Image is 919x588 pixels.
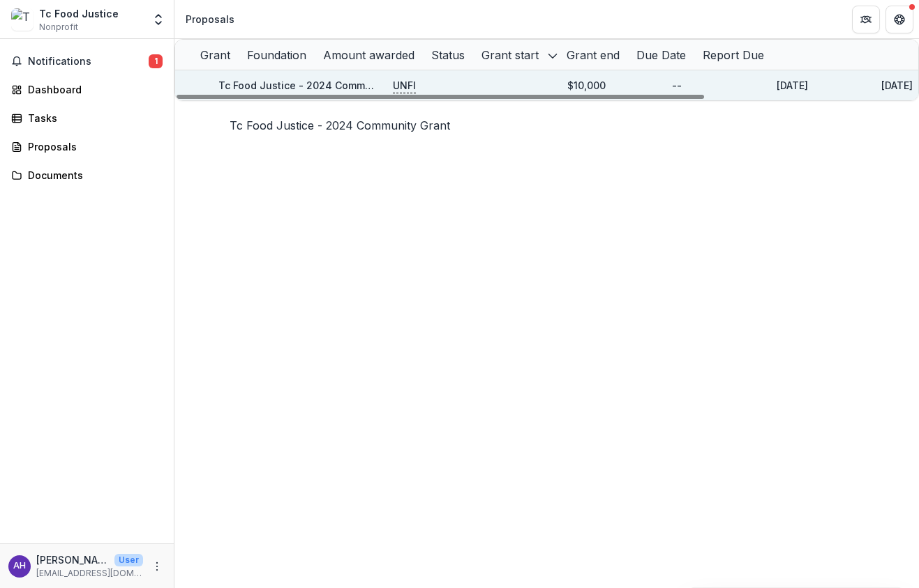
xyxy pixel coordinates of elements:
[13,562,26,571] div: Ann Hill
[423,40,473,70] div: Status
[192,40,239,70] div: Grant
[558,47,628,63] div: Grant end
[777,78,808,93] div: [DATE]
[473,47,547,63] div: Grant start
[694,40,772,70] div: Report Due
[239,47,315,63] div: Foundation
[149,6,168,33] button: Open entity switcher
[423,47,473,63] div: Status
[28,82,157,97] div: Dashboard
[672,78,682,93] div: --
[149,558,165,575] button: More
[218,79,419,91] a: Tc Food Justice - 2024 Community Grant
[6,135,168,158] a: Proposals
[628,40,694,70] div: Due Date
[6,78,168,101] a: Dashboard
[149,54,163,68] span: 1
[315,40,423,70] div: Amount awarded
[180,9,240,29] nav: breadcrumb
[315,47,423,63] div: Amount awarded
[36,567,143,580] p: [EMAIL_ADDRESS][DOMAIN_NAME]
[886,6,913,33] button: Get Help
[39,21,78,33] span: Nonprofit
[628,47,694,63] div: Due Date
[393,78,416,93] p: UNFI
[567,78,606,93] div: $10,000
[6,107,168,130] a: Tasks
[28,139,157,154] div: Proposals
[473,40,558,70] div: Grant start
[39,6,119,21] div: Tc Food Justice
[558,40,628,70] div: Grant end
[881,78,913,93] div: [DATE]
[547,50,558,61] svg: sorted descending
[239,40,315,70] div: Foundation
[28,168,157,183] div: Documents
[186,12,234,26] div: Proposals
[28,56,149,68] span: Notifications
[694,47,772,63] div: Report Due
[6,50,168,72] button: Notifications1
[28,111,157,125] div: Tasks
[192,47,239,63] div: Grant
[11,8,33,31] img: Tc Food Justice
[36,552,109,567] p: [PERSON_NAME]
[852,6,880,33] button: Partners
[6,164,168,187] a: Documents
[114,554,143,566] p: User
